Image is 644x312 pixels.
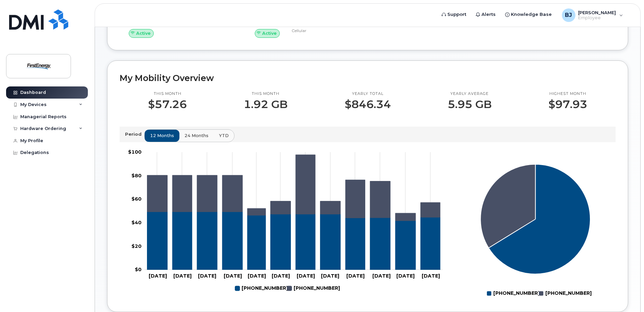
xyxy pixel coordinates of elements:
p: 5.95 GB [448,98,492,110]
tspan: $80 [131,173,142,179]
g: 330-590-3216 [287,283,340,294]
p: Yearly average [448,91,492,97]
iframe: Messenger Launcher [615,283,639,307]
span: Knowledge Base [511,11,552,18]
p: Yearly total [345,91,391,97]
span: 24 months [184,132,208,139]
span: Alerts [481,11,496,18]
tspan: $100 [128,149,142,155]
tspan: [DATE] [173,273,192,279]
tspan: $40 [131,219,142,226]
a: Alerts [471,8,500,21]
a: Support [437,8,471,21]
span: YTD [219,132,229,139]
tspan: [DATE] [346,273,365,279]
span: Employee [578,15,616,21]
p: Highest month [548,91,587,97]
p: $846.34 [345,98,391,110]
tspan: $60 [131,196,142,202]
tspan: [DATE] [149,273,167,279]
g: Chart [128,149,443,294]
span: Active [136,30,151,36]
tspan: [DATE] [297,273,315,279]
p: $57.26 [148,98,187,110]
p: $97.93 [548,98,587,110]
div: Tablet Apple iPad Pro 11" Wi-Fi + Cellular [292,22,361,33]
h2: My Mobility Overview [120,73,616,83]
tspan: [DATE] [372,273,391,279]
p: This month [148,91,187,97]
g: Series [480,164,590,274]
tspan: [DATE] [198,273,216,279]
tspan: [DATE] [396,273,415,279]
span: Support [447,11,466,18]
g: Legend [487,288,592,299]
g: Legend [235,283,340,294]
div: Bowser, Jeffrey A [557,8,628,22]
g: 330-414-3717 [235,283,288,294]
tspan: [DATE] [224,273,242,279]
tspan: [DATE] [422,273,440,279]
p: 1.92 GB [244,98,288,110]
p: This month [244,91,288,97]
g: 330-590-3216 [147,155,440,221]
g: Chart [480,164,591,299]
tspan: [DATE] [321,273,339,279]
tspan: [DATE] [248,273,266,279]
g: 330-414-3717 [147,212,440,270]
p: Period [125,131,144,137]
span: Active [262,30,277,36]
tspan: [DATE] [272,273,290,279]
tspan: $20 [131,243,142,249]
tspan: $0 [135,267,142,273]
a: Knowledge Base [500,8,556,21]
span: [PERSON_NAME] [578,10,616,15]
span: BJ [565,11,572,19]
